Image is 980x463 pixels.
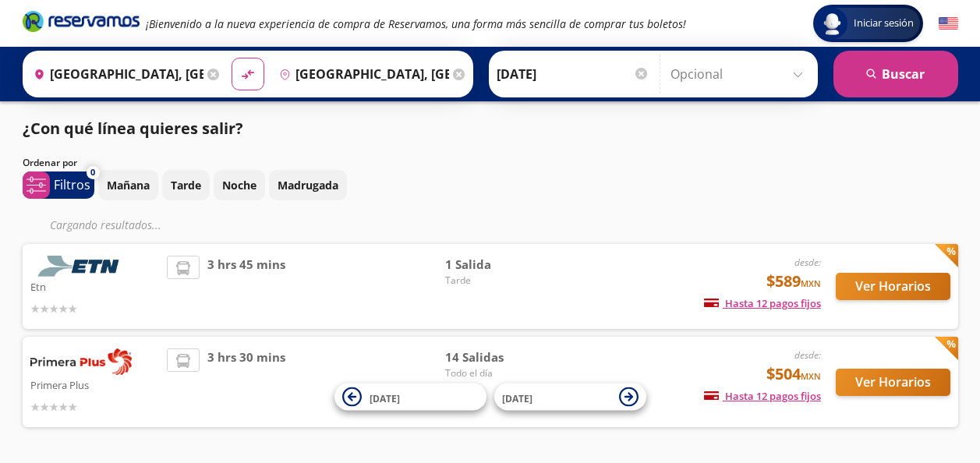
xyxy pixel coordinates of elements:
[54,175,90,194] p: Filtros
[445,348,554,366] span: 14 Salidas
[273,55,449,94] input: Buscar Destino
[766,362,821,386] span: $504
[794,256,821,269] em: desde:
[497,55,649,94] input: Elegir Fecha
[670,55,810,94] input: Opcional
[766,270,821,293] span: $589
[794,348,821,362] em: desde:
[23,171,94,199] button: 0Filtros
[833,51,958,97] button: Buscar
[222,177,256,193] p: Noche
[107,177,150,193] p: Mañana
[334,383,486,411] button: [DATE]
[836,369,950,396] button: Ver Horarios
[98,170,158,200] button: Mañana
[269,170,347,200] button: Madrugada
[27,55,203,94] input: Buscar Origen
[23,117,243,140] p: ¿Con qué línea quieres salir?
[207,256,285,317] span: 3 hrs 45 mins
[162,170,210,200] button: Tarde
[30,277,160,295] p: Etn
[939,14,958,34] button: English
[445,256,554,274] span: 1 Salida
[836,273,950,300] button: Ver Horarios
[704,296,821,310] span: Hasta 12 pagos fijos
[146,16,686,31] em: ¡Bienvenido a la nueva experiencia de compra de Reservamos, una forma más sencilla de comprar tus...
[171,177,201,193] p: Tarde
[214,170,265,200] button: Noche
[30,375,160,394] p: Primera Plus
[494,383,646,411] button: [DATE]
[502,391,532,405] span: [DATE]
[30,256,132,277] img: Etn
[847,16,920,31] span: Iniciar sesión
[50,217,161,232] em: Cargando resultados ...
[278,177,338,193] p: Madrugada
[801,370,821,382] small: MXN
[30,348,132,375] img: Primera Plus
[23,9,140,33] i: Brand Logo
[90,166,95,179] span: 0
[23,156,77,170] p: Ordenar por
[23,9,140,37] a: Brand Logo
[207,348,285,415] span: 3 hrs 30 mins
[445,366,554,380] span: Todo el día
[704,389,821,403] span: Hasta 12 pagos fijos
[370,391,400,405] span: [DATE]
[801,277,821,289] small: MXN
[445,274,554,288] span: Tarde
